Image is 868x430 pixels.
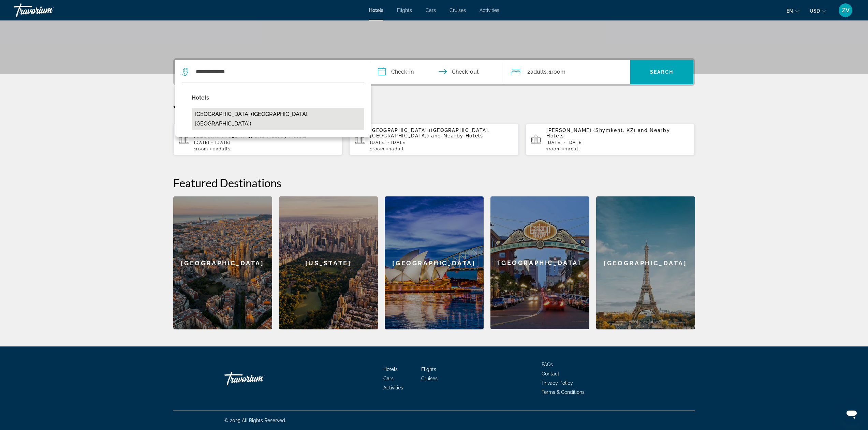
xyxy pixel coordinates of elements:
[542,389,585,395] a: Terms & Conditions
[14,1,82,19] a: Travorium
[389,147,404,151] span: 1
[842,7,850,14] span: ZV
[565,147,580,151] span: 1
[224,418,286,423] span: © 2025 All Rights Reserved.
[546,128,636,133] span: [PERSON_NAME] (Shymkent, KZ)
[194,147,208,151] span: 1
[369,8,383,13] a: Hotels
[371,60,504,84] button: Check in and out dates
[810,8,820,14] span: USD
[546,147,561,151] span: 1
[596,196,695,329] a: [GEOGRAPHIC_DATA]
[542,380,573,386] a: Privacy Policy
[546,140,690,145] p: [DATE] - [DATE]
[372,147,385,151] span: Room
[173,176,695,190] h2: Featured Destinations
[786,6,799,16] button: Change language
[173,123,343,155] button: Rixos [PERSON_NAME] ([GEOGRAPHIC_DATA], [GEOGRAPHIC_DATA]) and Nearby Hotels[DATE] - [DATE]1Room2...
[504,60,630,84] button: Travelers: 2 adults, 0 children
[194,140,337,145] p: [DATE] - [DATE]
[786,8,793,14] span: en
[397,8,412,13] a: Flights
[173,196,272,329] a: [GEOGRAPHIC_DATA]
[349,123,519,155] button: [GEOGRAPHIC_DATA] ([GEOGRAPHIC_DATA], [GEOGRAPHIC_DATA]) and Nearby Hotels[DATE] - [DATE]1Room1Adult
[196,147,208,151] span: Room
[421,376,438,381] a: Cruises
[421,367,436,372] a: Flights
[213,147,231,151] span: 2
[542,362,553,367] a: FAQs
[426,8,436,13] a: Cars
[392,147,404,151] span: Adult
[542,371,559,376] a: Contact
[810,6,826,16] button: Change currency
[530,69,547,75] span: Adults
[841,403,863,425] iframe: Кнопка запуска окна обмена сообщениями
[546,128,670,138] span: and Nearby Hotels
[370,128,490,138] span: [GEOGRAPHIC_DATA] ([GEOGRAPHIC_DATA], [GEOGRAPHIC_DATA])
[224,368,293,389] a: Travorium
[370,147,384,151] span: 1
[192,93,364,103] p: Hotels
[383,367,398,372] a: Hotels
[383,385,403,390] a: Activities
[490,196,589,329] div: [GEOGRAPHIC_DATA]
[192,108,364,130] button: [GEOGRAPHIC_DATA] ([GEOGRAPHIC_DATA], [GEOGRAPHIC_DATA])
[551,69,565,75] span: Room
[216,147,231,151] span: Adults
[383,376,394,381] a: Cars
[450,8,466,13] a: Cruises
[630,60,693,84] button: Search
[431,133,483,138] span: and Nearby Hotels
[173,103,695,117] p: Your Recent Searches
[526,123,695,155] button: [PERSON_NAME] (Shymkent, KZ) and Nearby Hotels[DATE] - [DATE]1Room1Adult
[547,67,565,77] span: , 1
[490,196,589,329] a: [GEOGRAPHIC_DATA]
[568,147,580,151] span: Adult
[650,69,673,75] span: Search
[480,8,499,13] a: Activities
[527,67,547,77] span: 2
[370,140,513,145] p: [DATE] - [DATE]
[175,60,693,84] div: Search widget
[549,147,561,151] span: Room
[279,196,378,329] a: [US_STATE]
[837,3,854,17] button: User Menu
[385,196,484,329] a: [GEOGRAPHIC_DATA]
